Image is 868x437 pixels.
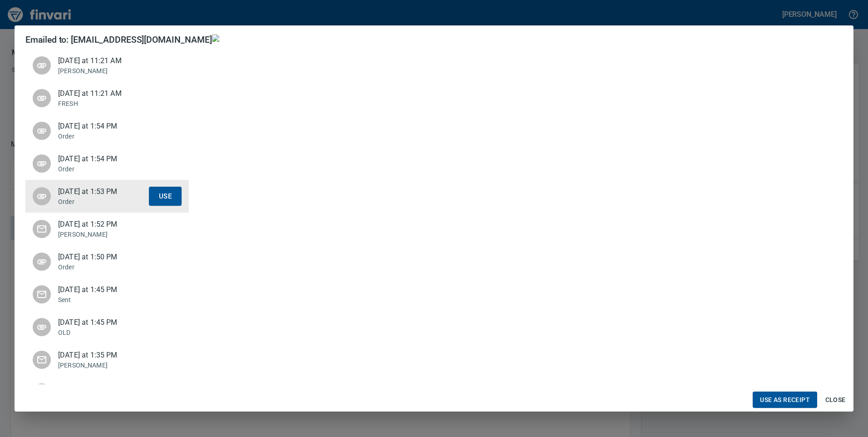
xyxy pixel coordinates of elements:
[58,230,149,239] p: [PERSON_NAME]
[58,350,149,361] span: [DATE] at 1:35 PM
[58,88,149,99] span: [DATE] at 11:21 AM
[25,147,189,180] div: [DATE] at 1:54 PMOrder
[58,164,149,174] p: Order
[25,82,189,114] div: [DATE] at 11:21 AMFRESH
[58,361,149,370] p: [PERSON_NAME]
[58,121,149,132] span: [DATE] at 1:54 PM
[58,66,149,75] p: [PERSON_NAME]
[821,392,850,408] button: Close
[58,154,149,164] span: [DATE] at 1:54 PM
[149,187,182,206] button: Use
[58,284,149,295] span: [DATE] at 1:45 PM
[58,295,149,304] p: Sent
[760,394,810,406] span: Use as Receipt
[58,317,149,328] span: [DATE] at 1:45 PM
[824,394,846,406] span: Close
[25,311,189,343] div: [DATE] at 1:45 PMOLD
[753,392,817,408] button: Use as Receipt
[58,219,149,230] span: [DATE] at 1:52 PM
[212,35,843,42] img: receipts%2Ftapani%2F2025-09-24%2FY25zNUE7hFNub98lOfxe4lQoLy93__K6cu3JSgi1XNhLh5ZRN94.jpg
[58,252,149,263] span: [DATE] at 1:50 PM
[159,190,172,202] span: Use
[25,376,189,409] div: [DATE] at 1:34 PM[DOMAIN_NAME]
[25,343,189,376] div: [DATE] at 1:35 PM[PERSON_NAME]
[58,382,149,393] span: [DATE] at 1:34 PM
[25,49,189,82] div: [DATE] at 11:21 AM[PERSON_NAME]
[58,55,149,66] span: [DATE] at 11:21 AM
[25,278,189,311] div: [DATE] at 1:45 PMSent
[25,213,189,245] div: [DATE] at 1:52 PM[PERSON_NAME]
[25,114,189,147] div: [DATE] at 1:54 PMOrder
[58,132,149,141] p: Order
[58,263,149,272] p: Order
[58,328,149,337] p: OLD
[25,35,212,45] h4: Emailed to: [EMAIL_ADDRESS][DOMAIN_NAME]
[58,99,149,108] p: FRESH
[25,245,189,278] div: [DATE] at 1:50 PMOrder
